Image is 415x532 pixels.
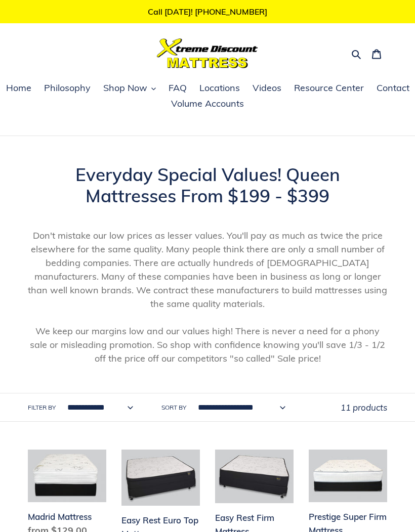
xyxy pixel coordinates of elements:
[377,82,409,94] span: Contact
[199,82,240,94] span: Locations
[371,81,414,96] a: Contact
[98,81,161,96] button: Shop Now
[169,82,187,94] span: FAQ
[103,82,147,94] span: Shop Now
[44,82,91,94] span: Philosophy
[341,402,387,413] span: 11 products
[6,82,31,94] span: Home
[28,230,387,309] span: Don't mistake our low prices as lesser values. You'll pay as much as twice the price elsewhere fo...
[157,38,258,68] img: Xtreme Discount Mattress
[247,81,286,96] a: Videos
[30,325,385,364] span: We keep our margins low and our values high! There is never a need for a phony sale or misleading...
[28,403,56,412] label: Filter by
[194,81,245,96] a: Locations
[1,81,36,96] a: Home
[163,81,192,96] a: FAQ
[294,82,364,94] span: Resource Center
[161,403,186,412] label: Sort by
[171,98,244,110] span: Volume Accounts
[253,82,281,94] span: Videos
[39,81,96,96] a: Philosophy
[289,81,369,96] a: Resource Center
[166,97,249,112] a: Volume Accounts
[75,163,340,207] span: Everyday Special Values! Queen Mattresses From $199 - $399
